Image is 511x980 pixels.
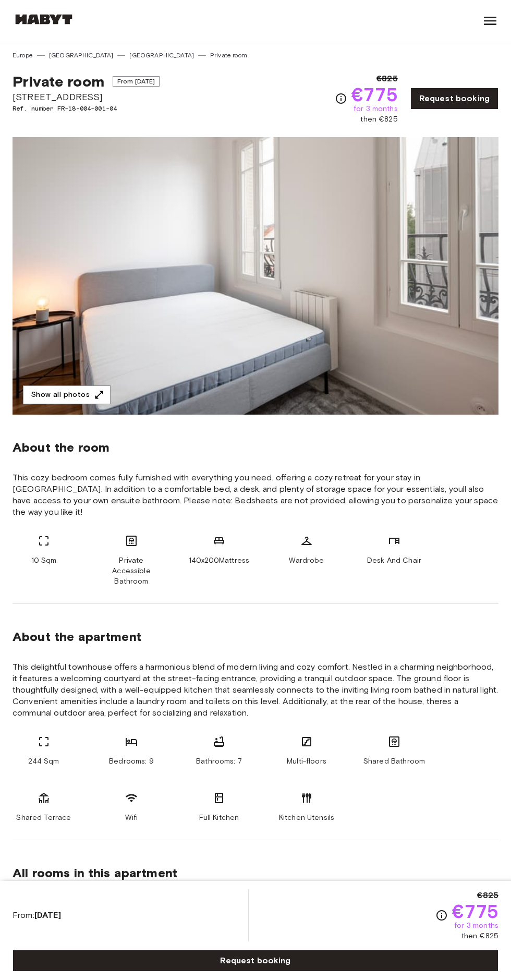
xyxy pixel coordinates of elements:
span: for 3 months [354,104,398,114]
span: All rooms in this apartment [13,865,498,881]
span: €775 [351,85,398,104]
span: then €825 [461,931,498,941]
button: Show all photos [23,385,111,405]
span: Multi-floors [287,756,326,767]
a: [GEOGRAPHIC_DATA] [49,51,114,60]
span: Bedrooms: 9 [109,756,154,767]
span: €775 [452,902,498,921]
span: Bathrooms: 7 [196,756,242,767]
span: for 3 months [454,921,498,931]
span: Full Kitchen [199,813,239,823]
img: Habyt [13,14,75,25]
a: Private room [210,51,247,60]
span: 140x200Mattress [189,555,249,566]
span: €825 [376,72,398,85]
span: Desk And Chair [367,555,421,566]
span: This cozy bedroom comes fully furnished with everything you need, offering a cozy retreat for you... [13,472,498,518]
span: Shared Terrace [16,813,71,823]
span: [STREET_ADDRESS] [13,90,160,104]
span: 10 Sqm [31,555,57,566]
b: [DATE] [34,910,61,920]
span: 244 Sqm [28,756,59,767]
span: This delightful townhouse offers a harmonious blend of modern living and cozy comfort. Nestled in... [13,661,498,719]
a: Request booking [13,950,498,972]
span: About the apartment [13,629,141,645]
span: Ref. number FR-18-004-001-04 [13,104,160,113]
a: Request booking [410,88,498,110]
a: [GEOGRAPHIC_DATA] [129,51,194,60]
span: From [DATE] [113,76,160,87]
span: Wifi [125,813,138,823]
span: Kitchen Utensils [279,813,334,823]
span: Shared Bathroom [363,756,425,767]
span: About the room [13,440,498,455]
span: then €825 [360,114,397,125]
span: Private room [13,72,104,90]
svg: Check cost overview for full price breakdown. Please note that discounts apply to new joiners onl... [335,92,347,105]
svg: Check cost overview for full price breakdown. Please note that discounts apply to new joiners onl... [435,909,448,922]
span: Wardrobe [289,555,324,566]
span: Private Accessible Bathroom [100,555,163,587]
span: €825 [477,889,498,902]
span: From: [13,910,61,921]
a: Europe [13,51,33,60]
img: Marketing picture of unit FR-18-004-001-04 [13,137,498,415]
